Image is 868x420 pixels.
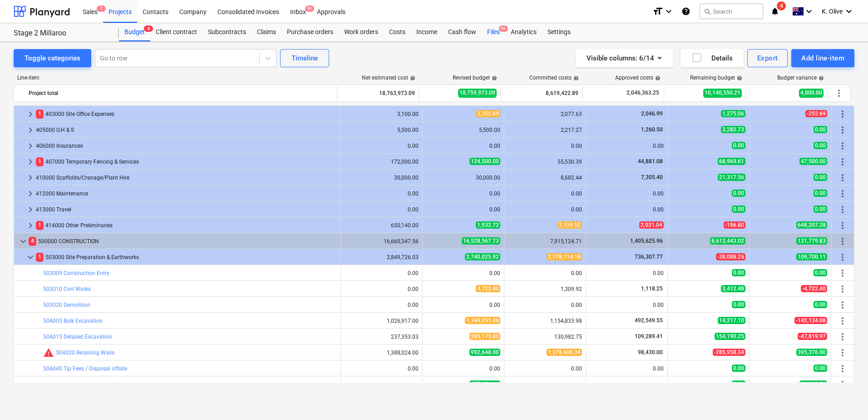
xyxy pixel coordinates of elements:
[777,1,786,10] span: 4
[770,6,779,17] i: notifications
[469,158,500,165] span: 124,500.00
[462,237,500,245] span: 16,528,567.73
[732,269,745,276] span: 0.00
[837,315,848,326] span: More actions
[833,88,844,99] span: More actions
[505,23,542,41] a: Analytics
[384,23,411,41] div: Costs
[814,205,827,213] span: 0.00
[345,302,419,308] div: 0.00
[36,170,337,185] div: 410000 Scaffolds/Cranage/Plant Hire
[14,49,91,67] button: Toggle categories
[202,23,252,41] a: Subcontracts
[25,188,36,199] span: keyboard_arrow_right
[639,221,664,229] span: 2,031.04
[547,253,582,260] span: 2,778,114.18
[36,186,337,201] div: 412000 Maintenance
[499,25,508,32] span: 9+
[653,75,661,81] span: help
[144,25,153,32] span: 8
[443,23,482,41] div: Cash flow
[542,23,576,41] a: Settings
[837,204,848,215] span: More actions
[718,317,745,324] span: 14,217.10
[690,75,742,81] div: Remaining budget
[43,334,112,340] a: 504015 Detailed Excavation
[837,379,848,390] span: More actions
[426,302,500,308] div: 0.00
[345,190,419,197] div: 0.00
[626,89,660,97] span: 2,046,363.25
[652,6,663,17] i: format_size
[426,143,500,149] div: 0.00
[482,23,505,41] div: Files
[341,86,415,100] div: 18,763,973.09
[837,109,848,120] span: More actions
[508,143,582,149] div: 0.00
[557,221,582,229] span: 2,129.52
[724,221,745,229] span: -196.80
[817,75,824,81] span: help
[14,75,338,81] div: Line-item
[837,220,848,231] span: More actions
[36,107,337,121] div: 403000 Site Office Expenses
[703,89,742,97] span: 10,140,550.21
[732,142,745,149] span: 0.00
[640,174,664,180] span: 7,305.40
[508,318,582,324] div: 1,154,833.98
[796,237,827,245] span: 131,779.83
[791,49,854,67] button: Add line-item
[814,142,827,149] span: 0.00
[700,4,763,19] button: Search
[345,143,419,149] div: 0.00
[25,252,36,263] span: keyboard_arrow_down
[345,175,419,181] div: 30,000.00
[721,126,745,133] span: 3,282.73
[25,109,36,120] span: keyboard_arrow_right
[732,365,745,372] span: 0.00
[837,300,848,310] span: More actions
[345,159,419,165] div: 172,000.00
[252,23,281,41] a: Claims
[732,301,745,308] span: 0.00
[576,49,673,67] button: Visible columns:6/14
[837,284,848,295] span: More actions
[43,286,91,292] a: 503010 Civil Works
[345,334,419,340] div: 237,353.03
[837,140,848,151] span: More actions
[508,175,582,181] div: 8,682.44
[757,52,778,64] div: Export
[814,174,827,181] span: 0.00
[634,254,664,260] span: 736,307.77
[14,29,108,38] div: Stage 2 Millaroo
[814,365,827,372] span: 0.00
[469,380,500,388] span: 177,431.44
[476,221,500,229] span: 1,932.72
[837,347,848,358] span: More actions
[590,190,664,197] div: 0.00
[36,123,337,137] div: 405000 O.H & S
[426,270,500,276] div: 0.00
[732,205,745,213] span: 0.00
[715,333,745,340] span: 154,190.25
[345,286,419,292] div: 0.00
[837,252,848,263] span: More actions
[508,127,582,133] div: 2,217.27
[280,49,329,67] button: Timeline
[345,381,419,388] div: 197,432.00
[837,236,848,247] span: More actions
[345,206,419,213] div: 0.00
[482,23,505,41] a: Files9+
[590,381,664,388] div: 0.00
[408,75,415,81] span: help
[508,111,582,117] div: 2,077.63
[547,349,582,356] span: 1,278,606.34
[508,270,582,276] div: 0.00
[36,250,337,265] div: 503000 Site Preparation & Earthworks
[637,158,664,165] span: 44,881.08
[721,110,745,117] span: 1,275.06
[640,126,664,133] span: 1,260.50
[345,350,419,356] div: 1,388,024.00
[718,174,745,181] span: 21,317.56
